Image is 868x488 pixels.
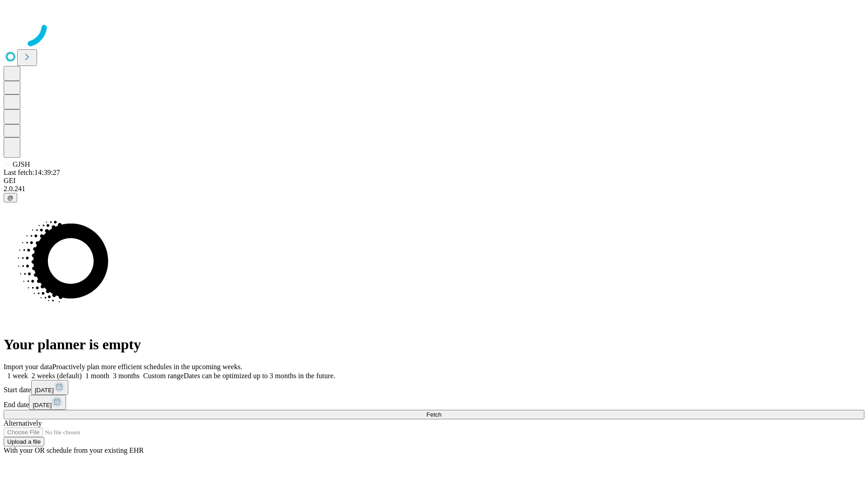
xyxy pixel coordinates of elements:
[143,372,184,380] span: Custom range
[426,411,441,418] span: Fetch
[4,380,864,395] div: Start date
[13,160,30,168] span: GJSH
[4,446,144,454] span: With your OR schedule from your existing EHR
[4,410,864,419] button: Fetch
[33,402,52,408] span: [DATE]
[35,387,54,394] span: [DATE]
[7,372,28,380] span: 1 week
[32,372,82,380] span: 2 weeks (default)
[52,363,242,371] span: Proactively plan more efficient schedules in the upcoming weeks.
[4,336,864,353] h1: Your planner is empty
[85,372,109,380] span: 1 month
[29,395,66,410] button: [DATE]
[184,372,335,380] span: Dates can be optimized up to 3 months in the future.
[4,177,864,185] div: GEI
[4,437,44,446] button: Upload a file
[4,419,42,427] span: Alternatively
[31,380,68,395] button: [DATE]
[4,169,60,176] span: Last fetch: 14:39:27
[4,185,864,193] div: 2.0.241
[4,363,52,371] span: Import your data
[113,372,140,380] span: 3 months
[7,194,14,201] span: @
[4,395,864,410] div: End date
[4,193,17,202] button: @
